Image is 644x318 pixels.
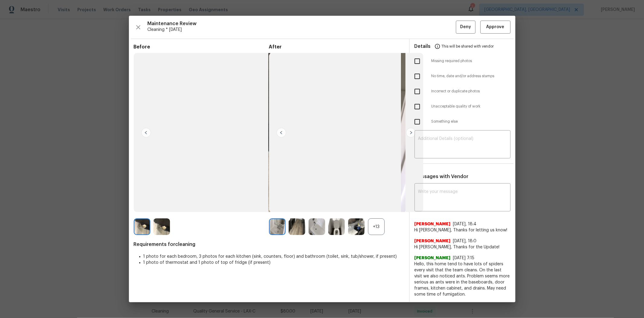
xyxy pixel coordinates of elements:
span: Maintenance Review [148,21,456,27]
span: [DATE], 18:0 [453,239,477,243]
span: Deny [460,23,471,31]
span: [PERSON_NAME] [415,238,451,244]
div: Unacceptable quality of work [410,99,515,114]
span: Before [134,44,269,50]
span: Something else [431,119,511,124]
span: Hello, this home tend to have lots of spiders every visit that the team cleans. On the last visit... [415,261,511,297]
span: [PERSON_NAME] [415,255,451,261]
span: Hi [PERSON_NAME], Thanks for letting us know! [415,227,511,233]
span: [DATE] 7:15 [453,256,475,260]
span: [PERSON_NAME] [415,221,451,227]
span: This will be shared with vendor [442,39,494,54]
span: Requirements for cleaning [134,241,404,247]
img: right-chevron-button-url [406,128,416,137]
button: Deny [456,21,476,34]
button: Approve [480,21,511,34]
span: Approve [486,23,505,31]
span: Unacceptable quality of work [431,104,511,109]
span: Incorrect or duplicate photos [431,89,511,94]
div: Incorrect or duplicate photos [410,84,515,99]
li: 1 photo of thermostat and 1 photo of top of fridge (if present) [143,260,404,266]
span: After [269,44,404,50]
div: +13 [368,218,385,235]
div: No time, date and/or address stamps [410,69,515,84]
span: Missing required photos [431,58,511,64]
img: left-chevron-button-url [141,128,151,137]
span: Cleaning * [DATE] [148,27,456,33]
img: left-chevron-button-url [277,128,286,137]
span: Hi [PERSON_NAME], Thanks for the Update! [415,244,511,250]
span: Messages with Vendor [415,174,469,179]
li: 1 photo for each bedroom, 3 photos for each kitchen (sink, counters, floor) and bathroom (toilet,... [143,253,404,260]
span: [DATE], 18:4 [453,222,477,226]
span: No time, date and/or address stamps [431,74,511,79]
div: Something else [410,114,515,129]
div: Missing required photos [410,54,515,69]
span: Details [415,39,431,54]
